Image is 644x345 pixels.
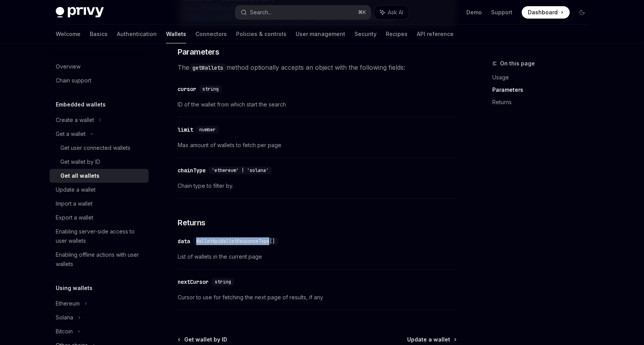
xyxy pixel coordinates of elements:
[407,336,450,343] span: Update a wallet
[60,143,130,153] div: Get user connected wallets
[56,283,92,293] h5: Using wallets
[178,237,190,245] div: data
[491,9,512,16] a: Support
[166,25,186,43] a: Wallets
[199,127,216,133] span: number
[117,25,157,43] a: Authentication
[250,8,272,17] div: Search...
[576,6,588,19] button: Toggle dark mode
[492,96,594,108] a: Returns
[500,59,535,68] span: On this page
[56,199,92,208] div: Import a wallet
[178,181,457,191] span: Chain type to filter by.
[178,166,206,174] div: chainType
[522,6,570,19] a: Dashboard
[388,9,403,16] span: Ask AI
[375,5,409,19] button: Ask AI
[492,84,594,96] a: Parameters
[50,248,149,271] a: Enabling offline actions with user wallets
[202,86,219,92] span: string
[407,336,456,343] a: Update a wallet
[178,252,457,261] span: List of wallets in the current page
[50,197,149,211] a: Import a wallet
[60,171,99,180] div: Get all wallets
[50,74,149,88] a: Chain support
[178,217,206,228] span: Returns
[195,25,227,43] a: Connectors
[56,76,91,85] div: Chain support
[466,9,482,16] a: Demo
[50,225,149,248] a: Enabling server-side access to user wallets
[492,71,594,84] a: Usage
[178,278,209,286] div: nextCursor
[355,25,377,43] a: Security
[189,64,226,72] code: getWallets
[178,336,227,343] a: Get wallet by ID
[50,183,149,197] a: Update a wallet
[50,60,149,74] a: Overview
[60,157,100,166] div: Get wallet by ID
[178,100,457,109] span: ID of the wallet from which start the search
[50,169,149,183] a: Get all wallets
[358,9,366,15] span: ⌘ K
[528,9,558,16] span: Dashboard
[56,62,80,71] div: Overview
[56,185,96,194] div: Update a wallet
[386,25,408,43] a: Recipes
[56,227,144,245] div: Enabling server-side access to user wallets
[178,62,457,73] span: The method optionally accepts an object with the following fields:
[56,100,106,109] h5: Embedded wallets
[56,25,80,43] a: Welcome
[236,25,286,43] a: Policies & controls
[50,211,149,225] a: Export a wallet
[56,327,73,336] div: Bitcoin
[56,115,94,125] div: Create a wallet
[56,7,104,18] img: dark logo
[90,25,108,43] a: Basics
[178,293,457,302] span: Cursor to use for fetching the next page of results, if any
[50,155,149,169] a: Get wallet by ID
[178,85,196,93] div: cursor
[212,167,269,173] span: 'ethereum' | 'solana'
[56,299,80,308] div: Ethereum
[296,25,345,43] a: User management
[178,46,219,57] span: Parameters
[56,250,144,269] div: Enabling offline actions with user wallets
[178,141,457,150] span: Max amount of wallets to fetch per page
[417,25,454,43] a: API reference
[235,5,371,19] button: Search...⌘K
[56,213,93,222] div: Export a wallet
[178,126,193,134] div: limit
[184,336,227,343] span: Get wallet by ID
[196,238,275,244] span: WalletApiWalletResponseType[]
[56,313,73,322] div: Solana
[56,129,86,139] div: Get a wallet
[50,141,149,155] a: Get user connected wallets
[215,279,231,285] span: string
